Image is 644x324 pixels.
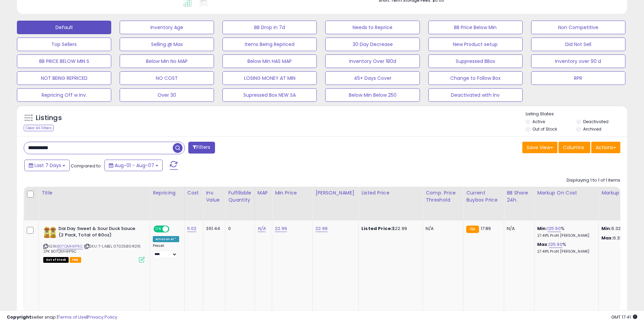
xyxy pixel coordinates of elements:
[71,163,102,169] span: Compared to:
[153,244,179,259] div: Preset:
[558,142,590,153] button: Columns
[57,244,83,249] a: B07QMHKP9C
[24,125,54,131] div: Clear All Filters
[361,225,392,232] b: Listed Price:
[481,225,491,232] span: 17.89
[591,142,620,153] button: Actions
[43,226,57,239] img: 51LjCfVkVsL._SL40_.jpg
[428,54,523,68] button: Suppressed BBox
[17,21,111,34] button: Default
[120,21,214,34] button: Inventory Age
[537,226,593,238] div: %
[17,54,111,68] button: BB PRICE BELOW MIN S
[120,38,214,51] button: Selling @ Max
[428,71,523,85] button: Change to Follow Box
[58,226,141,240] b: Dai Day Sweet & Sour Duck Sauce (2 Pack, Total of 80oz)
[120,88,214,102] button: Over 30
[507,189,531,204] div: BB Share 24h.
[567,177,620,184] div: Displaying 1 to 1 of 1 items
[531,38,625,51] button: Did Not Sell
[531,21,625,34] button: Non Competitive
[34,162,61,169] span: Last 7 Days
[58,314,87,320] a: Terms of Use
[325,38,420,51] button: 30 Day Decrease
[120,71,214,85] button: NO COST
[275,189,310,196] div: Min Price
[36,113,62,123] h5: Listings
[547,225,561,232] a: 125.90
[537,225,547,232] b: Min:
[17,88,111,102] button: Repricing Off w Inv.
[258,225,266,232] a: N/A
[537,249,593,254] p: 27.49% Profit [PERSON_NAME]
[43,226,145,262] div: ASIN:
[428,38,523,51] button: New Product setup
[17,38,111,51] button: Top Sellers
[115,162,154,169] span: Aug-01 - Aug-07
[426,226,458,232] div: N/A
[222,88,317,102] button: Supressed Box NEW SA
[522,142,557,153] button: Save View
[426,189,460,204] div: Comp. Price Threshold
[154,226,163,232] span: ON
[120,54,214,68] button: Below Min No MAP
[153,189,182,196] div: Repricing
[549,241,563,248] a: 125.90
[537,233,593,238] p: 27.49% Profit [PERSON_NAME]
[228,226,249,232] div: 0
[222,38,317,51] button: Items Being Repriced
[526,111,627,117] p: Listing States:
[325,21,420,34] button: Needs to Reprice
[537,241,593,254] div: %
[258,189,269,196] div: MAP
[275,225,287,232] a: 22.99
[532,119,545,124] label: Active
[325,71,420,85] button: 45+ Days Cover
[206,226,220,232] div: 361.44
[466,226,479,233] small: FBA
[361,226,418,232] div: $22.99
[325,88,420,102] button: Below Min Below 250
[43,257,69,263] span: All listings that are currently out of stock and unavailable for purchase on Amazon
[361,189,420,196] div: Listed Price
[187,189,200,196] div: Cost
[537,241,549,248] b: Max:
[168,226,179,232] span: OFF
[507,226,529,232] div: N/A
[42,189,147,196] div: Title
[583,126,601,132] label: Archived
[206,189,222,204] div: Inv. value
[153,236,179,242] div: Amazon AI *
[601,225,612,232] strong: Min:
[315,225,328,232] a: 22.99
[228,189,252,204] div: Fulfillable Quantity
[43,244,141,254] span: | SKU: T-LABEL 070258041216 2PK B07QMHKP9C
[88,314,117,320] a: Privacy Policy
[17,71,111,85] button: NOT BEING REPRICED
[325,54,420,68] button: Inventory Over 180d
[537,189,596,196] div: Markup on Cost
[24,160,70,171] button: Last 7 Days
[583,119,609,124] label: Deactivated
[104,160,163,171] button: Aug-01 - Aug-07
[601,235,613,241] strong: Max:
[7,314,31,320] strong: Copyright
[466,189,501,204] div: Current Buybox Price
[188,142,215,154] button: Filters
[315,189,356,196] div: [PERSON_NAME]
[611,314,637,320] span: 2025-08-15 17:41 GMT
[7,314,117,321] div: seller snap | |
[532,126,557,132] label: Out of Stock
[534,187,599,221] th: The percentage added to the cost of goods (COGS) that forms the calculator for Min & Max prices.
[428,21,523,34] button: BB Price Below Min
[428,88,523,102] button: Deactivated with Inv
[531,54,625,68] button: Inventory over 90 d
[563,144,584,151] span: Columns
[187,225,197,232] a: 5.02
[222,54,317,68] button: Below Min HAS MAP
[531,71,625,85] button: RPR
[222,21,317,34] button: BB Drop in 7d
[70,257,81,263] span: FBA
[222,71,317,85] button: LOSING MONEY AT MIN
